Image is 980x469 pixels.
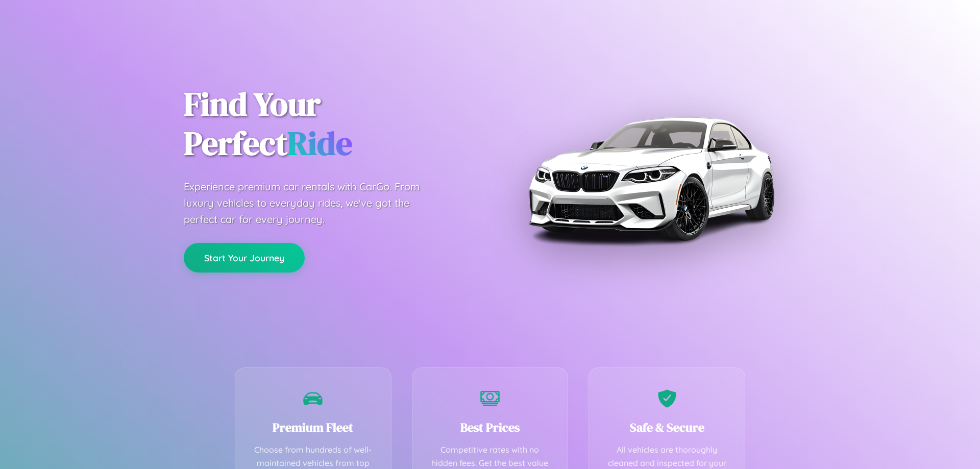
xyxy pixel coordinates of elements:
[184,179,439,228] p: Experience premium car rentals with CarGo. From luxury vehicles to everyday rides, we've got the ...
[604,419,729,436] h3: Safe & Secure
[523,51,778,306] img: Premium BMW car rental vehicle
[251,419,376,436] h3: Premium Fleet
[428,419,553,436] h3: Best Prices
[184,243,305,273] button: Start Your Journey
[287,121,352,165] span: Ride
[184,85,475,163] h1: Find Your Perfect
